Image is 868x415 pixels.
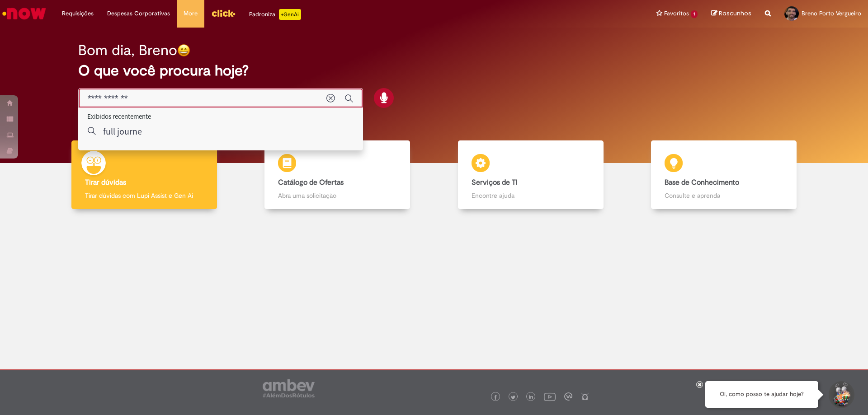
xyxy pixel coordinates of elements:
span: Despesas Corporativas [107,9,170,18]
span: More [184,9,198,18]
p: Consulte e aprenda [665,191,783,200]
b: Base de Conhecimento [665,178,739,187]
img: logo_footer_naosei.png [581,392,589,401]
a: Serviços de TI Encontre ajuda [434,140,627,210]
div: Oi, como posso te ajudar hoje? [705,381,818,408]
p: Tirar dúvidas com Lupi Assist e Gen Ai [85,191,203,200]
img: logo_footer_twitter.png [511,395,515,400]
img: logo_footer_linkedin.png [529,395,533,400]
a: Catálogo de Ofertas Abra uma solicitação [241,140,434,210]
p: Abra uma solicitação [278,191,396,200]
span: 1 [691,10,698,18]
p: Encontre ajuda [472,191,590,200]
b: Tirar dúvidas [85,178,126,187]
img: click_logo_yellow_360x200.png [211,6,236,20]
h2: Bom dia, Breno [78,42,177,58]
div: Padroniza [249,9,301,20]
img: logo_footer_facebook.png [493,395,498,400]
img: happy-face.png [177,44,190,57]
span: Favoritos [664,9,689,18]
b: Catálogo de Ofertas [278,178,344,187]
img: logo_footer_ambev_rotulo_gray.png [263,379,315,397]
a: Base de Conhecimento Consulte e aprenda [627,140,821,210]
img: ServiceNow [1,5,47,23]
a: Tirar dúvidas Tirar dúvidas com Lupi Assist e Gen Ai [47,140,241,210]
span: Requisições [62,9,94,18]
span: Breno Porto Vergueiro [802,9,861,17]
button: Iniciar Conversa de Suporte [827,381,854,408]
span: Rascunhos [719,9,751,18]
h2: O que você procura hoje? [78,63,790,79]
b: Serviços de TI [472,178,518,187]
a: Rascunhos [711,9,751,18]
img: logo_footer_youtube.png [544,391,556,402]
img: logo_footer_workplace.png [564,392,572,401]
p: +GenAi [279,9,301,20]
